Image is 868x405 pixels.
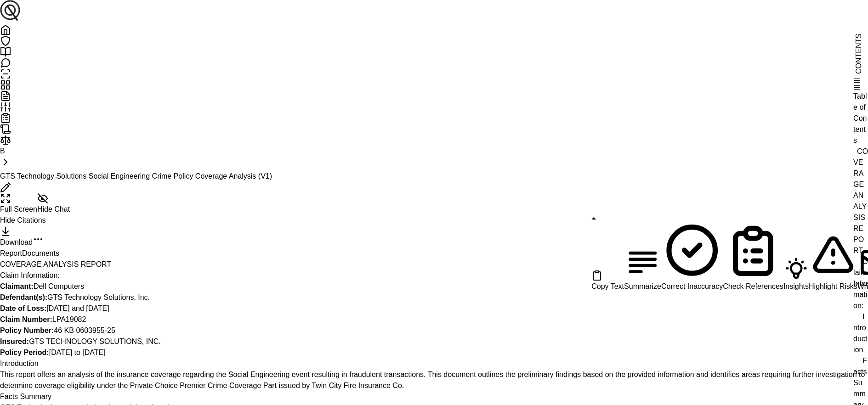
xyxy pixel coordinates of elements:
button: Copy Text [591,270,624,292]
span: Copy Text [591,282,624,290]
span: Check References [723,282,783,290]
span: Summarize [624,282,661,290]
a: Introduction [853,313,867,354]
span: Hide Chat [37,205,70,213]
a: COVERAGE ANALYSIS REPORT [853,147,868,254]
span: CONTENTS [853,34,864,74]
button: Documents [22,248,59,259]
button: Summarize [624,244,661,292]
button: Insights [783,256,809,292]
span: Correct Inaccuracy [661,282,723,290]
span: GTS Technology Solutions, Inc. [47,293,150,301]
button: Highlight Risks [809,232,857,292]
button: Correct Inaccuracy [661,219,723,292]
span: Insights [783,282,809,290]
span: [DATE] to [DATE] [49,349,106,356]
span: Dell Computers [34,282,84,290]
button: Check References [723,221,783,292]
button: Hide Chat [37,193,70,215]
span: 46 KB 0603955-25 [54,326,115,334]
span: LPA19082 [52,315,86,323]
span: GTS TECHNOLOGY SOLUTIONS, INC. [29,337,161,345]
span: [DATE] and [DATE] [46,304,109,312]
span: Table of Contents [853,92,867,144]
span: Highlight Risks [809,282,857,290]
